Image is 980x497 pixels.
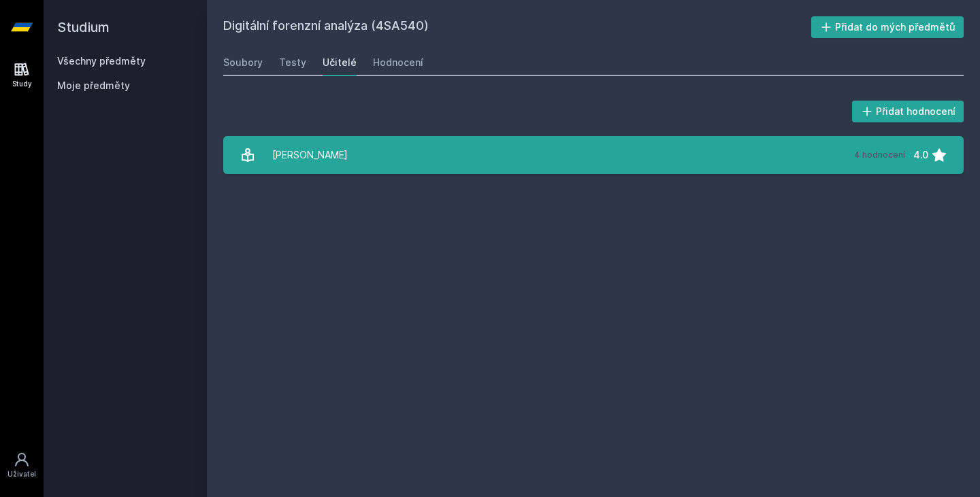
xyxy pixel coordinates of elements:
a: Soubory [223,49,263,76]
span: Moje předměty [57,79,130,92]
div: Soubory [223,56,263,69]
a: Testy [279,49,306,76]
div: 4 hodnocení [854,150,905,160]
a: Hodnocení [373,49,423,76]
button: Přidat do mých předmětů [811,16,964,38]
div: Testy [279,56,306,69]
a: Uživatel [3,445,41,486]
div: 4.0 [913,141,928,169]
a: Učitelé [323,49,357,76]
div: Učitelé [323,56,357,69]
h2: Digitální forenzní analýza (4SA540) [223,16,811,38]
div: Uživatel [7,469,36,479]
a: Study [3,54,41,96]
a: Všechny předměty [57,55,146,67]
div: [PERSON_NAME] [272,141,348,169]
div: Study [12,79,32,89]
button: Přidat hodnocení [852,101,964,122]
a: [PERSON_NAME] 4 hodnocení 4.0 [223,136,964,174]
div: Hodnocení [373,56,423,69]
